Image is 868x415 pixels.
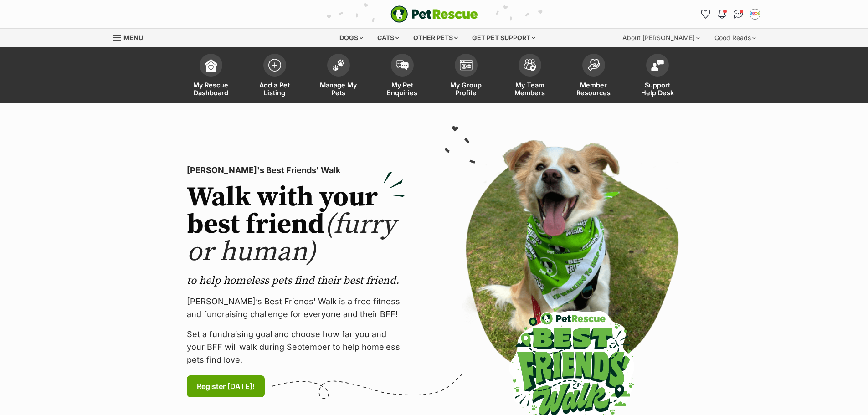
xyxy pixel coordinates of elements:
[587,59,600,71] img: member-resources-icon-8e73f808a243e03378d46382f2149f9095a855e16c252ad45f914b54edf8863c.svg
[396,60,409,70] img: pet-enquiries-icon-7e3ad2cf08bfb03b45e93fb7055b45f3efa6380592205ae92323e6603595dc1f.svg
[187,184,406,266] h2: Walk with your best friend
[498,49,562,103] a: My Team Members
[637,81,678,97] span: Support Help Desk
[390,5,478,23] img: logo-e224e6f780fb5917bec1dbf3a21bbac754714ae5b6737aabdf751b685950b380.svg
[651,60,664,71] img: help-desk-icon-fdf02630f3aa405de69fd3d07c3f3aa587a6932b1a1747fa1d2bba05be0121f9.svg
[626,49,689,103] a: Support Help Desk
[187,295,406,321] p: [PERSON_NAME]’s Best Friends' Walk is a free fitness and fundraising challenge for everyone and t...
[699,7,713,21] a: Favourites
[748,7,762,21] button: My account
[750,10,760,19] img: Dog Adoptions profile pic
[254,81,295,97] span: Add a Pet Listing
[187,375,265,397] a: Register [DATE]!
[434,49,498,103] a: My Group Profile
[699,7,762,21] ul: Account quick links
[187,273,406,288] p: to help homeless pets find their best friend.
[370,49,434,103] a: My Pet Enquiries
[718,10,725,19] img: notifications-46538b983faf8c2785f20acdc204bb7945ddae34d4c08c2a6579f10ce5e182be.svg
[708,29,762,47] div: Good Reads
[715,7,729,21] button: Notifications
[197,381,255,392] span: Register [DATE]!
[616,29,706,47] div: About [PERSON_NAME]
[562,49,626,103] a: Member Resources
[509,81,550,97] span: My Team Members
[123,34,143,41] span: Menu
[731,7,746,21] a: Conversations
[460,60,473,71] img: group-profile-icon-3fa3cf56718a62981997c0bc7e787c4b2cf8bcc04b72c1350f741eb67cf2f40e.svg
[187,164,406,177] p: [PERSON_NAME]'s Best Friends' Walk
[466,29,542,47] div: Get pet support
[524,59,536,71] img: team-members-icon-5396bd8760b3fe7c0b43da4ab00e1e3bb1a5d9ba89233759b79545d2d3fc5d0d.svg
[371,29,406,47] div: Cats
[390,5,478,23] a: PetRescue
[573,81,614,97] span: Member Resources
[318,81,359,97] span: Manage My Pets
[307,49,370,103] a: Manage My Pets
[446,81,487,97] span: My Group Profile
[407,29,464,47] div: Other pets
[179,49,243,103] a: My Rescue Dashboard
[268,59,281,72] img: add-pet-listing-icon-0afa8454b4691262ce3f59096e99ab1cd57d4a30225e0717b998d2c9b9846f56.svg
[333,29,370,47] div: Dogs
[190,81,231,97] span: My Rescue Dashboard
[243,49,307,103] a: Add a Pet Listing
[205,59,217,72] img: dashboard-icon-eb2f2d2d3e046f16d808141f083e7271f6b2e854fb5c12c21221c1fb7104beca.svg
[332,59,345,71] img: manage-my-pets-icon-02211641906a0b7f246fdf0571729dbe1e7629f14944591b6c1af311fb30b64b.svg
[187,328,406,366] p: Set a fundraising goal and choose how far you and your BFF will walk during September to help hom...
[382,81,423,97] span: My Pet Enquiries
[113,29,149,45] a: Menu
[187,208,396,269] span: (furry or human)
[734,10,743,19] img: chat-41dd97257d64d25036548639549fe6c8038ab92f7586957e7f3b1b290dea8141.svg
